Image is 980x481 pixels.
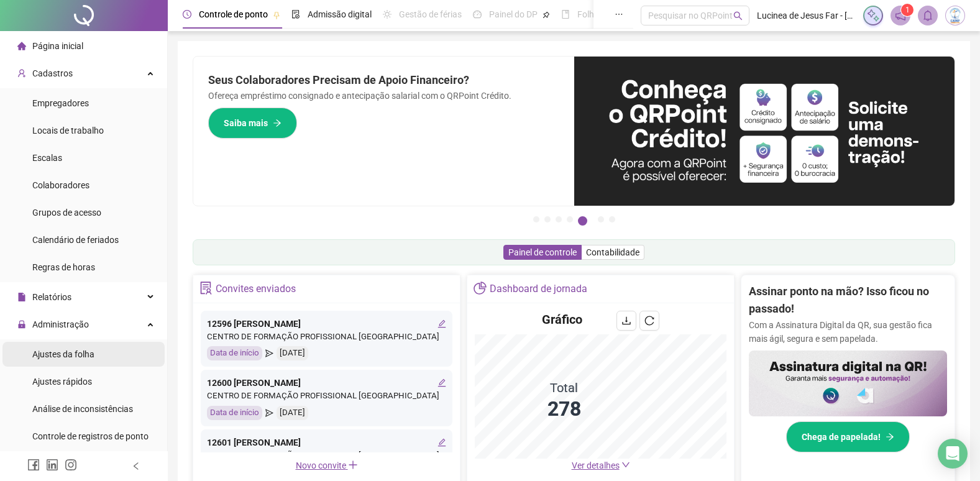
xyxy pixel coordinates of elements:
[383,10,392,19] span: sun
[216,278,296,300] div: Convites enviados
[542,311,582,328] h4: Gráfico
[296,460,358,470] span: Novo convite
[802,430,881,444] span: Chega de papelada!
[572,460,620,470] span: Ver detalhes
[199,282,213,295] span: solution
[32,153,62,163] span: Escalas
[895,10,906,21] span: notification
[598,216,604,222] button: 6
[32,262,95,272] span: Regras de horas
[32,319,89,329] span: Administração
[199,9,268,19] span: Controle de ponto
[17,293,26,301] span: file
[489,9,538,19] span: Painel do DP
[273,119,282,127] span: arrow-right
[308,9,372,19] span: Admissão digital
[32,431,149,441] span: Controle de registros de ponto
[132,462,140,470] span: left
[207,390,446,403] div: CENTRO DE FORMAÇÃO PROFISSIONAL [GEOGRAPHIC_DATA]
[556,216,562,222] button: 3
[757,9,856,22] span: Lucinea de Jesus Far - [GEOGRAPHIC_DATA]
[586,247,639,257] span: Contabilidade
[609,216,615,222] button: 7
[208,108,297,139] button: Saiba mais
[32,126,104,135] span: Locais de trabalho
[17,69,26,78] span: user-add
[32,404,133,414] span: Análise de inconsistências
[437,378,446,387] span: edit
[32,41,83,51] span: Página inicial
[437,438,446,447] span: edit
[207,317,446,331] div: 12596 [PERSON_NAME]
[207,331,446,344] div: CENTRO DE FORMAÇÃO PROFISSIONAL [GEOGRAPHIC_DATA]
[938,439,968,469] div: Open Intercom Messenger
[490,278,587,300] div: Dashboard de jornada
[922,10,933,21] span: bell
[474,282,487,295] span: pie-chart
[32,292,71,302] span: Relatórios
[277,406,308,420] div: [DATE]
[207,376,446,390] div: 12600 [PERSON_NAME]
[749,350,947,416] img: banner%2F02c71560-61a6-44d4-94b9-c8ab97240462.png
[866,9,880,22] img: sparkle-icon.fc2bf0ac1784a2077858766a79e2daf3.svg
[578,216,587,226] button: 5
[621,460,630,469] span: down
[567,216,573,222] button: 4
[32,208,101,218] span: Grupos de acesso
[17,320,26,329] span: lock
[183,10,191,19] span: clock-circle
[208,89,559,103] p: Ofereça empréstimo consignado e antecipação salarial com o QRPoint Crédito.
[437,319,446,328] span: edit
[886,433,894,441] span: arrow-right
[786,421,910,452] button: Chega de papelada!
[577,9,657,19] span: Folha de pagamento
[399,9,462,19] span: Gestão de férias
[207,406,262,420] div: Data de início
[733,11,743,21] span: search
[615,10,623,19] span: ellipsis
[32,68,73,78] span: Cadastros
[207,436,446,449] div: 12601 [PERSON_NAME]
[533,216,539,222] button: 1
[208,71,559,89] h2: Seus Colaboradores Precisam de Apoio Financeiro?
[749,283,947,318] h2: Assinar ponto na mão? Isso ficou no passado!
[508,247,577,257] span: Painel de controle
[574,57,955,206] img: banner%2F11e687cd-1386-4cbd-b13b-7bd81425532d.png
[291,10,300,19] span: file-done
[946,6,964,25] img: 83834
[561,10,570,19] span: book
[32,180,89,190] span: Colaboradores
[901,4,914,16] sup: 1
[32,377,92,387] span: Ajustes rápidos
[473,10,482,19] span: dashboard
[749,318,947,346] p: Com a Assinatura Digital da QR, sua gestão fica mais ágil, segura e sem papelada.
[544,216,551,222] button: 2
[572,460,630,470] a: Ver detalhes down
[644,316,654,326] span: reload
[543,11,550,19] span: pushpin
[265,406,273,420] span: send
[273,11,280,19] span: pushpin
[32,235,119,245] span: Calendário de feriados
[46,459,58,471] span: linkedin
[207,449,446,462] div: CENTRO DE FORMAÇÃO PROFISSIONAL [GEOGRAPHIC_DATA]
[224,116,268,130] span: Saiba mais
[348,460,358,470] span: plus
[207,346,262,360] div: Data de início
[621,316,631,326] span: download
[905,6,910,14] span: 1
[32,98,89,108] span: Empregadores
[32,349,94,359] span: Ajustes da folha
[277,346,308,360] div: [DATE]
[265,346,273,360] span: send
[65,459,77,471] span: instagram
[27,459,40,471] span: facebook
[17,42,26,50] span: home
